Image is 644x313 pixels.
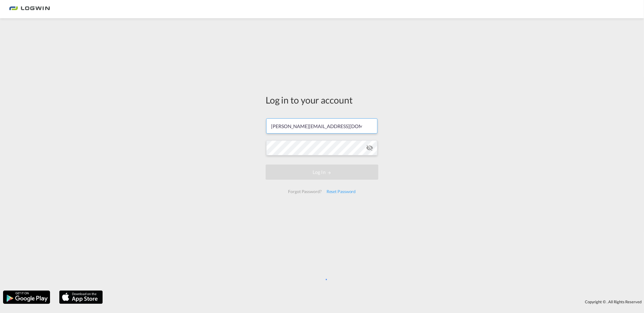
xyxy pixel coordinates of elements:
[2,290,51,304] img: google.png
[59,290,103,304] img: apple.png
[266,165,378,180] button: LOGIN
[366,144,373,151] md-icon: icon-eye-off
[266,118,377,134] input: Enter email/phone number
[286,186,324,197] div: Forgot Password?
[266,94,378,106] div: Log in to your account
[106,297,644,307] div: Copyright © . All Rights Reserved
[9,2,50,16] img: bc73a0e0d8c111efacd525e4c8ad7d32.png
[324,186,358,197] div: Reset Password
